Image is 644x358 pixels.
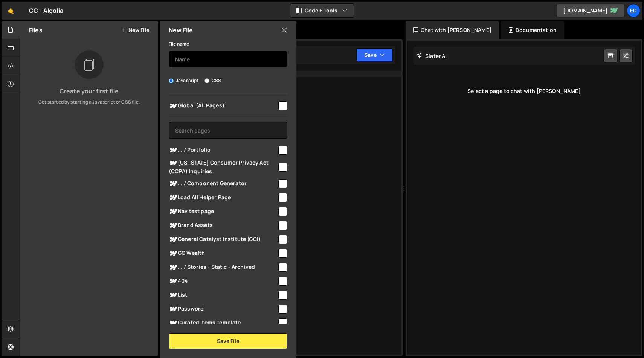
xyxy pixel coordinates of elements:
button: Save [356,48,393,62]
p: Get started by starting a Javascript or CSS file. [26,99,152,105]
span: 404 [169,277,277,286]
span: Load All Helper Page [169,193,277,202]
span: Password [169,305,277,314]
span: Nav test page [169,207,277,216]
span: [US_STATE] Consumer Privacy Act (CCPA) Inquiries [169,158,277,175]
label: File name [169,40,189,48]
input: Name [169,51,287,67]
div: Select a page to chat with [PERSON_NAME] [413,76,635,106]
div: Chat with [PERSON_NAME] [406,21,499,39]
div: GC - Algolia [29,6,63,15]
span: Global (All Pages) [169,101,277,110]
a: Ed [627,4,640,17]
a: 🤙 [2,2,20,20]
span: ... / Component Generator [169,179,277,188]
button: New File [121,27,149,33]
h2: Slater AI [417,52,447,59]
span: GC Wealth [169,249,277,258]
span: List [169,291,277,300]
input: Javascript [169,78,174,83]
button: Save File [169,333,287,349]
button: Code + Tools [290,4,354,17]
h2: Files [29,26,43,34]
div: Documentation [501,21,564,39]
input: Search pages [169,122,287,139]
span: Brand Assets [169,221,277,230]
span: ... / Portfolio [169,146,277,155]
h2: New File [169,26,193,34]
span: Curated Items Template [169,318,277,328]
label: CSS [204,77,221,84]
h3: Create your first file [26,88,152,94]
input: CSS [204,78,209,83]
span: General Catalyst Institute (GCI) [169,235,277,244]
a: [DOMAIN_NAME] [557,4,624,17]
label: Javascript [169,77,199,84]
span: ... / Stories - Static - Archived [169,263,277,272]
